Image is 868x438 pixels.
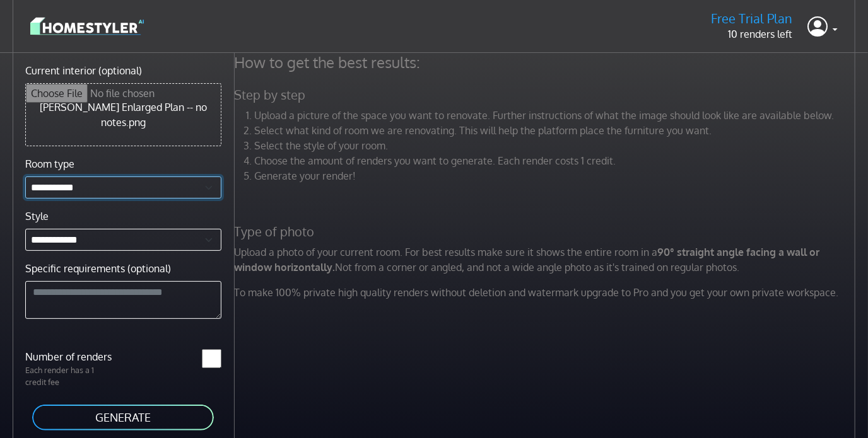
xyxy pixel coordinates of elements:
[30,15,144,37] img: logo-3de290ba35641baa71223ecac5eacb59cb85b4c7fdf211dc9aaecaaee71ea2f8.svg
[255,108,859,123] li: Upload a picture of the space you want to renovate. Further instructions of what the image should...
[227,285,866,300] p: To make 100% private high quality renders without deletion and watermark upgrade to Pro and you g...
[711,11,792,26] h5: Free Trial Plan
[18,364,123,388] p: Each render has a 1 credit fee
[25,261,171,276] label: Specific requirements (optional)
[255,123,859,138] li: Select what kind of room we are renovating. This will help the platform place the furniture you w...
[227,224,866,239] h5: Type of photo
[31,403,215,432] button: GENERATE
[711,26,792,42] p: 10 renders left
[227,245,866,275] p: Upload a photo of your current room. For best results make sure it shows the entire room in a Not...
[255,168,859,183] li: Generate your render!
[25,63,142,78] label: Current interior (optional)
[25,209,49,224] label: Style
[227,53,866,72] h4: How to get the best results:
[255,138,859,153] li: Select the style of your room.
[18,349,123,364] label: Number of renders
[235,246,820,274] strong: 90° straight angle facing a wall or window horizontally.
[25,156,74,171] label: Room type
[255,153,859,168] li: Choose the amount of renders you want to generate. Each render costs 1 credit.
[227,87,866,103] h5: Step by step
